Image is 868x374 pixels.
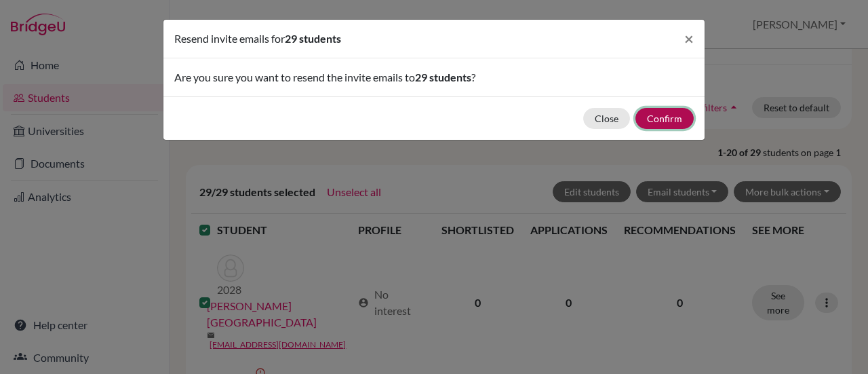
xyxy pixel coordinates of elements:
[635,108,694,129] button: Confirm
[673,20,705,58] button: Close
[174,32,285,45] span: Resend invite emails for
[583,108,630,129] button: Close
[174,69,694,86] p: Are you sure you want to resend the invite emails to ?
[285,32,341,45] span: 29 students
[684,29,694,48] span: ×
[415,71,471,83] span: 29 students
